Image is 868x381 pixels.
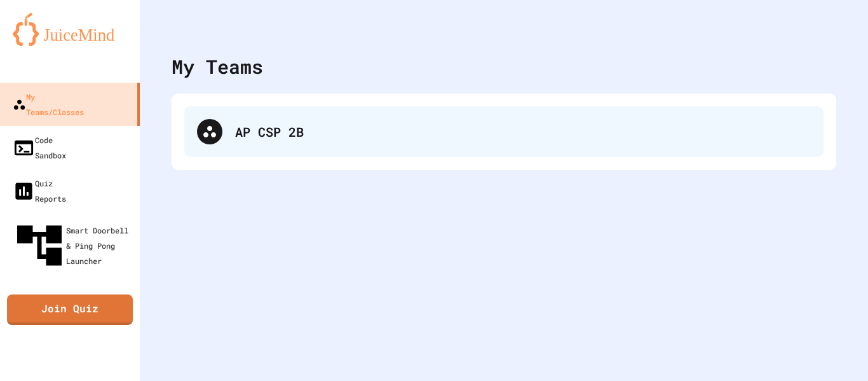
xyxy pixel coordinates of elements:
div: Smart Doorbell & Ping Pong Launcher [13,219,135,272]
div: My Teams/Classes [13,89,84,120]
div: AP CSP 2B [235,122,811,141]
div: AP CSP 2B [184,106,824,157]
div: My Teams [172,52,263,81]
img: logo-orange.svg [13,13,127,46]
div: Quiz Reports [13,176,66,206]
a: Join Quiz [7,294,133,325]
div: Code Sandbox [13,132,66,163]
